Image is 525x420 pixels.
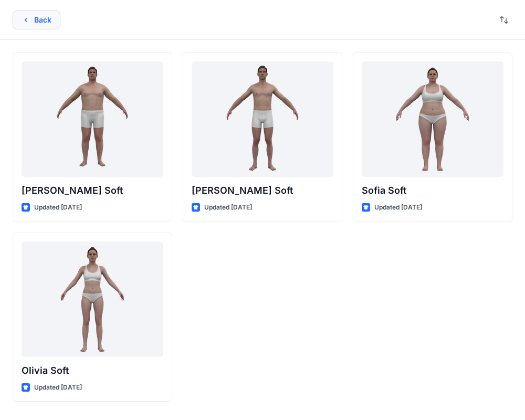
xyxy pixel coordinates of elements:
[34,202,82,213] p: Updated [DATE]
[192,61,333,177] a: Oliver Soft
[34,382,82,393] p: Updated [DATE]
[22,363,163,378] p: Olivia Soft
[374,202,422,213] p: Updated [DATE]
[192,183,333,198] p: [PERSON_NAME] Soft
[22,241,163,357] a: Olivia Soft
[362,183,503,198] p: Sofia Soft
[204,202,252,213] p: Updated [DATE]
[22,61,163,177] a: Joseph Soft
[22,183,163,198] p: [PERSON_NAME] Soft
[13,10,60,29] button: Back
[362,61,503,177] a: Sofia Soft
